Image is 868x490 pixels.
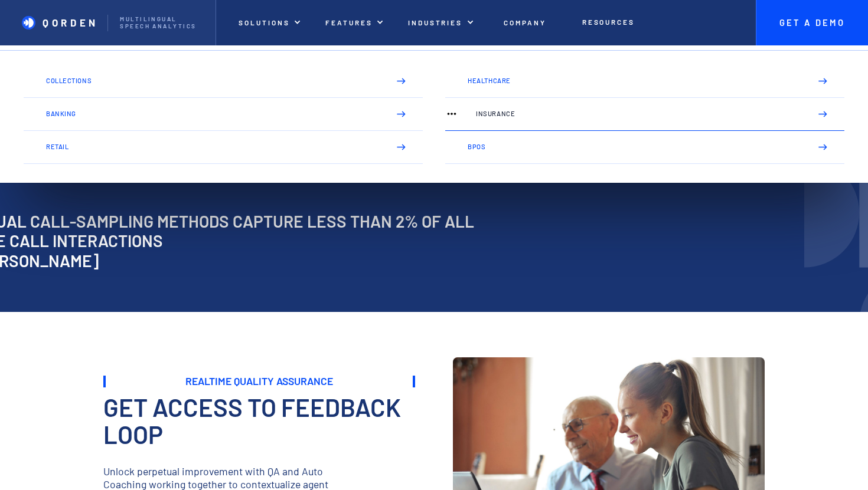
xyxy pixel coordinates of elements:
p: Resources [582,18,635,26]
a: Healthcare [445,65,844,98]
p: ‍ [103,448,415,459]
a: BPOs [445,131,844,164]
a: Banking [24,98,423,131]
a: Retail [24,131,423,164]
p: Collections [46,77,380,84]
p: Banking [46,110,380,117]
p: Retail [46,143,380,150]
p: Industries [408,18,462,27]
p: Multilingual Speech analytics [120,16,203,30]
p: QORDEN [43,17,99,28]
p: BPOs [468,143,801,150]
p: Insurance [476,110,801,117]
h3: Get access to Feedback Loop [103,393,415,448]
p: Healthcare [468,77,801,84]
p: features [325,18,373,27]
a: Insurance [445,98,844,131]
p: Company [504,18,546,27]
h3: Realtime Quality Assurance [185,376,333,387]
p: Get A Demo [768,18,856,28]
p: Solutions [239,18,289,27]
a: Collections [24,65,423,98]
